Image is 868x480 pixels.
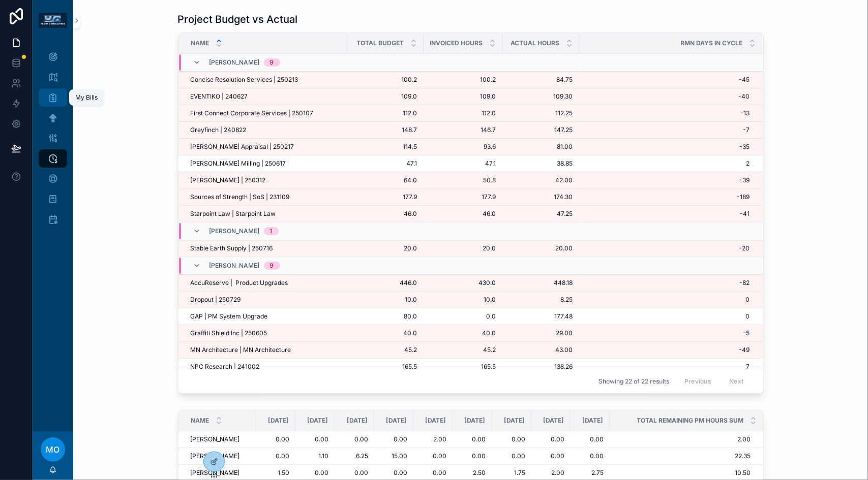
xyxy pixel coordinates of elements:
span: [PERSON_NAME] Appraisal | 250217 [191,143,294,151]
a: -189 [580,193,750,201]
span: [DATE] [504,417,525,425]
span: [DATE] [268,417,289,425]
span: [PERSON_NAME] Milling | 250617 [191,159,286,168]
td: 6.25 [335,447,374,464]
a: Stable Earth Supply | 250716 [191,244,341,252]
span: [DATE] [543,417,564,425]
a: 100.2 [430,76,496,84]
td: 0.00 [335,431,374,447]
span: [PERSON_NAME] [209,227,260,235]
a: NPC Research | 241002 [191,363,341,371]
a: First Connect Corporate Services | 250107 [191,109,341,117]
span: RMN Days in cycle [681,39,743,47]
td: 1.10 [295,447,335,464]
a: Concise Resolution Services | 250213 [191,76,341,84]
span: 146.7 [430,126,496,134]
span: Total Remaining PM Hours SUM [637,417,744,425]
td: 0.00 [256,431,295,447]
a: 10.0 [353,296,417,304]
a: Dropout | 250729 [191,296,341,304]
td: 0.00 [453,431,492,447]
a: Sources of Strength | SoS | 231109 [191,193,341,201]
a: 177.48 [508,312,573,321]
span: 109.30 [508,92,573,101]
a: 430.0 [430,279,496,287]
a: Graffiti Shield Inc | 250605 [191,329,341,337]
td: 22.35 [610,447,763,464]
a: 0.0 [430,312,496,321]
span: 148.7 [353,126,417,134]
span: 93.6 [430,143,496,151]
a: 20.00 [508,244,573,252]
a: 109.0 [430,92,496,101]
td: 0.00 [571,431,610,447]
td: 0.00 [492,431,531,447]
a: 45.2 [353,346,417,354]
a: -39 [580,176,750,184]
span: Name [191,417,209,425]
a: 0 [580,296,750,304]
span: -20 [580,244,750,252]
a: 138.26 [508,363,573,371]
span: 42.00 [508,176,573,184]
span: [DATE] [582,417,603,425]
a: 8.25 [508,296,573,304]
span: NPC Research | 241002 [191,363,260,371]
a: MN Architecture | MN Architecture [191,346,341,354]
a: 174.30 [508,193,573,201]
span: -40 [580,92,750,101]
a: 165.5 [353,363,417,371]
td: 15.00 [374,447,413,464]
span: 47.25 [508,210,573,218]
span: Greyfinch | 240822 [191,126,247,134]
a: -7 [580,126,750,134]
td: 0.00 [295,431,335,447]
a: 20.0 [353,244,417,252]
a: 40.0 [430,329,496,337]
a: 46.0 [353,210,417,218]
a: 112.0 [353,109,417,117]
span: 45.2 [430,346,496,354]
a: -5 [580,329,750,337]
a: [PERSON_NAME] Milling | 250617 [191,159,341,168]
span: 0 [580,312,750,321]
a: 20.0 [430,244,496,252]
a: 43.00 [508,346,573,354]
a: -49 [580,346,750,354]
span: 47.1 [353,159,417,168]
a: 112.0 [430,109,496,117]
a: 84.75 [508,76,573,84]
a: 109.0 [353,92,417,101]
a: 147.25 [508,126,573,134]
span: [DATE] [386,417,407,425]
span: Concise Resolution Services | 250213 [191,76,298,84]
span: 80.0 [353,312,417,321]
div: 9 [270,262,274,270]
span: Dropout | 250729 [191,296,241,304]
span: 64.0 [353,176,417,184]
span: First Connect Corporate Services | 250107 [191,109,314,117]
span: Showing 22 of 22 results [598,377,669,385]
a: EVENTIKO | 240627 [191,92,341,101]
span: EVENTIKO | 240627 [191,92,248,101]
td: [PERSON_NAME] [178,431,256,447]
a: 40.0 [353,329,417,337]
span: 100.2 [353,76,417,84]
